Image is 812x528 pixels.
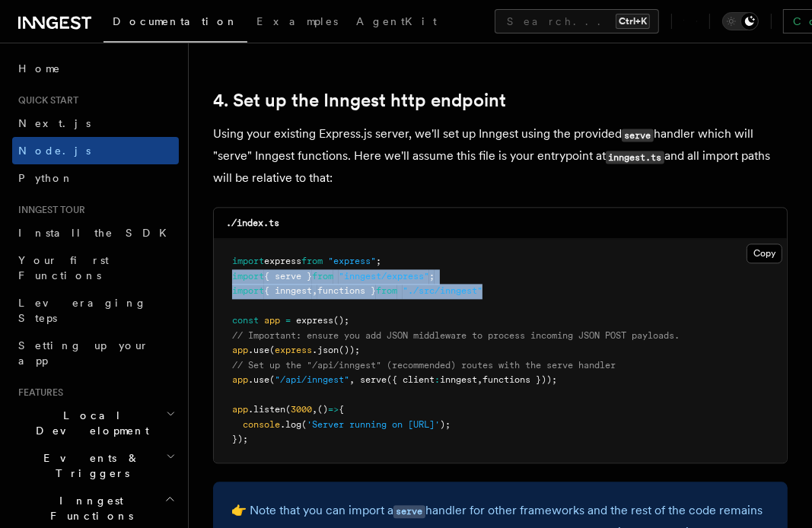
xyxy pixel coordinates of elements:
button: Copy [747,243,782,263]
p: Using your existing Express.js server, we'll set up Inngest using the provided handler which will... [213,123,788,189]
a: Install the SDK [12,219,179,247]
button: Events & Triggers [12,444,179,487]
span: }); [232,434,248,444]
span: , [349,374,355,385]
span: ( [301,419,307,430]
span: app [264,315,280,326]
button: Local Development [12,402,179,444]
span: ( [269,374,275,385]
span: Python [18,172,74,184]
a: Your first Functions [12,247,179,289]
span: "./src/inngest" [403,285,482,296]
a: AgentKit [347,5,446,41]
span: functions })); [482,374,557,385]
span: ; [376,256,381,266]
span: Setting up your app [18,339,149,367]
a: Next.js [12,110,179,137]
span: Install the SDK [18,227,176,239]
span: Node.js [18,145,91,157]
span: express [264,256,301,266]
span: Examples [256,15,338,27]
span: import [232,256,264,266]
span: app [232,404,248,415]
span: .use [248,345,269,355]
span: console [243,419,280,430]
span: .listen [248,404,285,415]
span: Quick start [12,94,78,107]
a: Leveraging Steps [12,289,179,332]
span: serve [360,374,387,385]
span: () [317,404,328,415]
span: "express" [328,256,376,266]
a: Python [12,164,179,192]
span: // Important: ensure you add JSON middleware to process incoming JSON POST payloads. [232,330,680,341]
a: Home [12,55,179,82]
span: .json [312,345,339,355]
span: Features [12,386,63,399]
span: Events & Triggers [12,450,166,481]
code: ./index.ts [226,218,279,228]
span: app [232,345,248,355]
span: functions } [317,285,376,296]
span: .use [248,374,269,385]
span: 3000 [291,404,312,415]
a: serve [393,503,425,517]
span: Inngest Functions [12,493,164,523]
a: Node.js [12,137,179,164]
span: // Set up the "/api/inngest" (recommended) routes with the serve handler [232,360,616,371]
span: 'Server running on [URL]' [307,419,440,430]
span: , [312,285,317,296]
span: import [232,285,264,296]
span: Inngest tour [12,204,85,216]
kbd: Ctrl+K [616,14,650,29]
span: ( [285,404,291,415]
span: : [435,374,440,385]
span: ; [429,271,435,281]
a: Examples [247,5,347,41]
a: Setting up your app [12,332,179,374]
span: Your first Functions [18,254,109,281]
span: Home [18,61,61,76]
span: Next.js [18,117,91,129]
span: express [275,345,312,355]
span: ); [440,419,451,430]
span: from [376,285,397,296]
span: ()); [339,345,360,355]
span: Leveraging Steps [18,297,147,324]
a: Documentation [103,5,247,43]
code: inngest.ts [606,151,664,164]
span: import [232,271,264,281]
span: .log [280,419,301,430]
span: from [301,256,323,266]
span: Local Development [12,408,166,438]
span: { serve } [264,271,312,281]
span: = [285,315,291,326]
span: AgentKit [356,15,437,27]
span: Documentation [113,15,238,27]
span: { [339,404,344,415]
button: Toggle dark mode [722,12,759,30]
span: ({ client [387,374,435,385]
span: , [477,374,482,385]
span: (); [333,315,349,326]
span: express [296,315,333,326]
span: app [232,374,248,385]
span: => [328,404,339,415]
span: { inngest [264,285,312,296]
span: const [232,315,259,326]
span: "inngest/express" [339,271,429,281]
span: "/api/inngest" [275,374,349,385]
button: Search...Ctrl+K [495,9,659,33]
a: 4. Set up the Inngest http endpoint [213,90,506,111]
span: , [312,404,317,415]
code: serve [622,129,654,142]
span: from [312,271,333,281]
span: ( [269,345,275,355]
code: serve [393,505,425,518]
span: inngest [440,374,477,385]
